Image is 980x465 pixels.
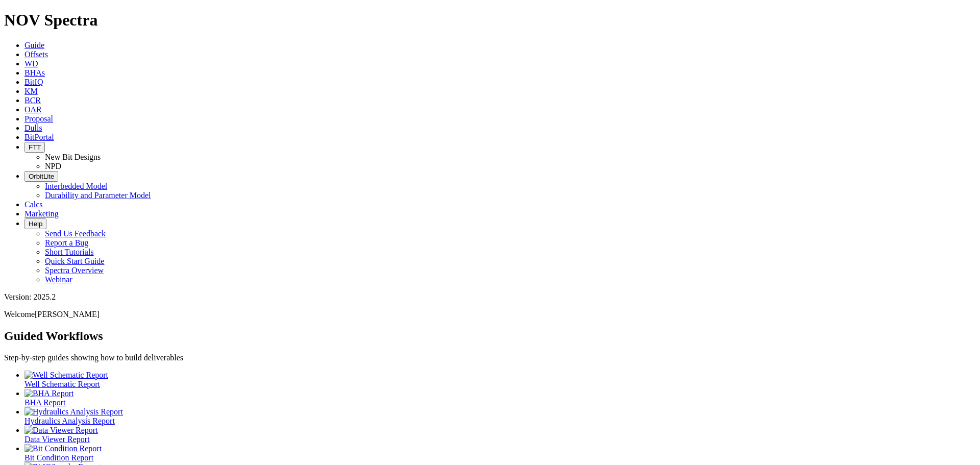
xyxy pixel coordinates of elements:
a: Send Us Feedback [45,229,106,238]
a: Interbedded Model [45,182,107,190]
a: Bit Condition Report Bit Condition Report [24,444,976,462]
a: BitPortal [24,133,54,141]
button: OrbitLite [24,171,58,182]
a: Well Schematic Report Well Schematic Report [24,371,976,388]
a: Marketing [24,209,59,218]
a: Calcs [24,200,43,209]
img: Well Schematic Report [24,371,108,380]
button: Help [24,218,46,229]
a: NPD [45,162,61,170]
span: OrbitLite [29,173,54,180]
a: Quick Start Guide [45,257,104,265]
span: BHA Report [24,398,65,407]
span: Bit Condition Report [24,453,93,462]
img: Hydraulics Analysis Report [24,407,123,417]
button: FTT [24,142,45,153]
a: BitIQ [24,78,43,86]
a: Offsets [24,50,48,59]
h2: Guided Workflows [4,329,976,343]
img: Bit Condition Report [24,444,102,453]
div: Version: 2025.2 [4,292,976,302]
span: FTT [29,143,41,151]
a: Guide [24,41,44,50]
a: Durability and Parameter Model [45,191,151,200]
span: Data Viewer Report [24,435,90,444]
a: BCR [24,96,41,105]
img: Data Viewer Report [24,426,98,435]
a: Data Viewer Report Data Viewer Report [24,426,976,444]
span: Well Schematic Report [24,380,100,388]
a: BHAs [24,68,45,77]
a: Hydraulics Analysis Report Hydraulics Analysis Report [24,407,976,425]
a: Dulls [24,124,42,132]
span: [PERSON_NAME] [35,310,100,319]
a: New Bit Designs [45,153,101,161]
a: BHA Report BHA Report [24,389,976,407]
img: BHA Report [24,389,73,398]
a: Short Tutorials [45,248,94,256]
a: Report a Bug [45,238,88,247]
a: KM [24,87,38,95]
span: Hydraulics Analysis Report [24,417,115,425]
a: Webinar [45,275,72,284]
a: OAR [24,105,42,114]
h1: NOV Spectra [4,11,976,30]
p: Welcome [4,310,976,319]
a: Spectra Overview [45,266,104,275]
span: Help [29,220,42,228]
a: WD [24,59,38,68]
a: Proposal [24,114,53,123]
p: Step-by-step guides showing how to build deliverables [4,353,976,362]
